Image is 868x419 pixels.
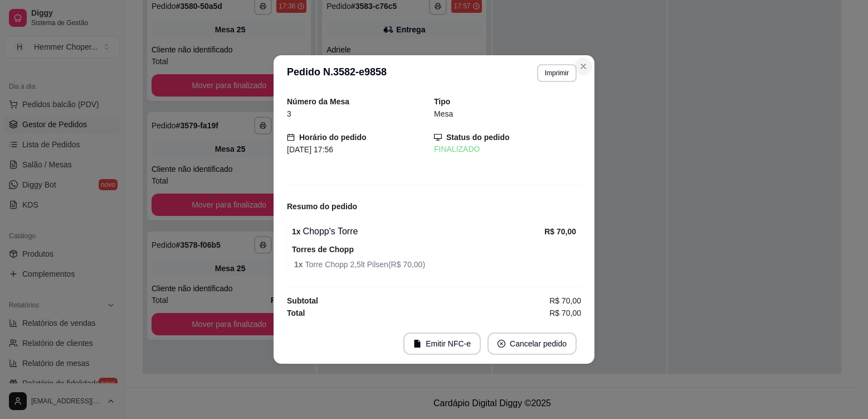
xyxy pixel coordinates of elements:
[287,133,295,141] span: calendar
[287,64,387,82] h3: Pedido N. 3582-e9858
[413,340,421,348] span: file
[549,307,581,319] span: R$ 70,00
[287,109,291,118] span: 3
[498,340,505,348] span: close-circle
[537,64,577,82] button: Imprimir
[287,97,349,106] strong: Número da Mesa
[292,225,544,238] div: Chopp's Torre
[549,295,581,307] span: R$ 70,00
[434,97,450,106] strong: Tipo
[294,260,305,269] strong: 1 x
[487,333,577,355] button: close-circleCancelar pedido
[294,258,576,271] span: Torre Chopp 2,5lt Pilsen ( R$ 70,00 )
[299,133,367,142] strong: Horário do pedido
[446,133,510,142] strong: Status do pedido
[403,333,481,355] button: fileEmitir NFC-e
[544,227,576,236] strong: R$ 70,00
[292,227,301,236] strong: 1 x
[287,309,305,317] strong: Total
[292,245,354,254] strong: Torres de Chopp
[574,57,592,75] button: Close
[434,143,581,155] div: FINALIZADO
[287,145,333,154] span: [DATE] 17:56
[434,133,442,141] span: desktop
[434,109,453,118] span: Mesa
[287,296,318,305] strong: Subtotal
[287,202,357,211] strong: Resumo do pedido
